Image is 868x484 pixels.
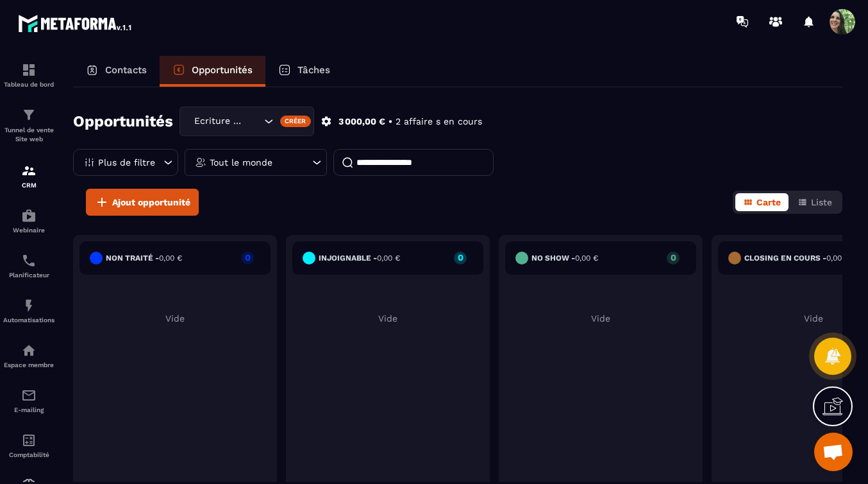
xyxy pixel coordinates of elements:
p: Planificateur [3,272,54,279]
p: Opportunités [192,64,253,76]
p: 0 [454,253,467,262]
a: Tâches [265,56,343,87]
a: automationsautomationsEspace membre [3,333,54,378]
img: automations [21,208,37,223]
button: Ajout opportunité [86,189,199,216]
img: formation [21,107,37,123]
p: 3 000,00 € [338,116,385,128]
p: Webinaire [3,227,54,234]
span: 0,00 € [159,254,182,263]
span: Ajout opportunité [112,196,190,209]
img: formation [21,163,37,178]
p: 2 affaire s en cours [396,116,482,128]
span: Liste [811,197,832,207]
p: Vide [79,313,271,324]
h6: injoignable - [319,254,400,263]
img: accountant [21,433,37,448]
img: formation [21,62,37,78]
a: formationformationTableau de bord [3,53,54,98]
span: Ecriture en Mouvement [191,114,248,128]
p: Tout le monde [210,158,272,167]
a: emailemailE-mailing [3,378,54,423]
img: automations [21,298,37,313]
span: 0,00 € [575,254,598,263]
h6: Non traité - [106,254,182,263]
p: Tâches [297,64,330,76]
p: Contacts [105,64,147,76]
h6: Closing en cours - [744,254,849,263]
a: accountantaccountantComptabilité [3,423,54,468]
img: scheduler [21,253,37,268]
h6: No show - [531,254,598,263]
input: Search for option [248,114,261,128]
p: Tunnel de vente Site web [3,126,54,144]
div: Ouvrir le chat [814,433,853,471]
a: automationsautomationsAutomatisations [3,288,54,333]
p: Automatisations [3,316,54,324]
p: 0 [241,253,254,262]
a: Opportunités [160,56,265,87]
p: E-mailing [3,406,54,413]
img: logo [18,12,133,35]
span: Carte [756,197,781,207]
a: formationformationTunnel de vente Site web [3,98,54,153]
a: formationformationCRM [3,153,54,198]
a: schedulerschedulerPlanificateur [3,243,54,288]
div: Créer [280,116,312,127]
span: 0,00 € [377,254,400,263]
p: Espace membre [3,361,54,368]
p: Plus de filtre [98,158,155,167]
a: automationsautomationsWebinaire [3,198,54,243]
h2: Opportunités [73,108,173,134]
p: Vide [292,313,483,324]
img: email [21,388,37,403]
img: automations [21,343,37,358]
p: • [388,116,392,128]
button: Carte [735,193,789,211]
p: Tableau de bord [3,81,54,88]
p: 0 [667,253,680,262]
p: CRM [3,182,54,189]
a: Contacts [73,56,160,87]
span: 0,00 € [826,254,849,263]
button: Liste [790,193,840,211]
p: Vide [505,313,696,324]
p: Comptabilité [3,451,54,458]
div: Search for option [179,107,314,136]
